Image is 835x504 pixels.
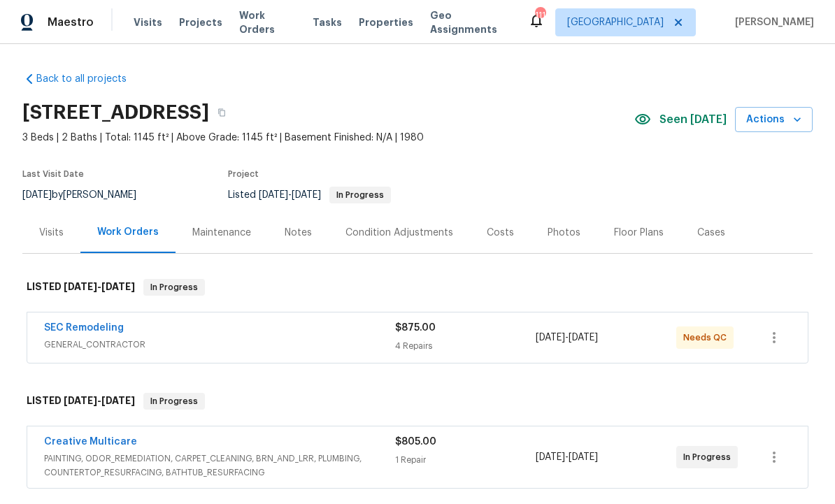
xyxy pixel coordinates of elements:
[228,190,391,200] span: Listed
[569,452,598,462] span: [DATE]
[209,100,234,125] button: Copy Address
[536,452,565,462] span: [DATE]
[735,107,813,133] button: Actions
[22,131,634,145] span: 3 Beds | 2 Baths | Total: 1145 ft² | Above Grade: 1145 ft² | Basement Finished: N/A | 1980
[683,331,732,345] span: Needs QC
[97,225,159,239] div: Work Orders
[228,170,259,178] span: Project
[569,333,598,343] span: [DATE]
[697,226,725,240] div: Cases
[101,396,135,405] span: [DATE]
[27,279,135,296] h6: LISTED
[548,226,580,240] div: Photos
[44,338,395,352] span: GENERAL_CONTRACTOR
[179,15,222,29] span: Projects
[44,452,395,480] span: PAINTING, ODOR_REMEDIATION, CARPET_CLEANING, BRN_AND_LRR, PLUMBING, COUNTERTOP_RESURFACING, BATHT...
[536,450,598,464] span: -
[22,106,209,120] h2: [STREET_ADDRESS]
[239,8,296,36] span: Work Orders
[567,15,664,29] span: [GEOGRAPHIC_DATA]
[27,393,135,410] h6: LISTED
[22,190,52,200] span: [DATE]
[22,72,157,86] a: Back to all projects
[22,187,153,203] div: by [PERSON_NAME]
[44,323,124,333] a: SEC Remodeling
[395,437,436,447] span: $805.00
[359,15,413,29] span: Properties
[614,226,664,240] div: Floor Plans
[39,226,64,240] div: Visits
[395,453,536,467] div: 1 Repair
[22,170,84,178] span: Last Visit Date
[44,437,137,447] a: Creative Multicare
[64,282,97,291] span: [DATE]
[259,190,321,200] span: -
[746,111,801,129] span: Actions
[536,331,598,345] span: -
[430,8,511,36] span: Geo Assignments
[48,15,94,29] span: Maestro
[729,15,814,29] span: [PERSON_NAME]
[259,190,288,200] span: [DATE]
[101,282,135,291] span: [DATE]
[659,113,727,127] span: Seen [DATE]
[134,15,162,29] span: Visits
[535,8,545,22] div: 111
[487,226,514,240] div: Costs
[395,323,436,333] span: $875.00
[145,280,204,294] span: In Progress
[192,226,251,240] div: Maintenance
[313,17,342,27] span: Tasks
[292,190,321,200] span: [DATE]
[536,333,565,343] span: [DATE]
[64,396,97,405] span: [DATE]
[683,450,736,464] span: In Progress
[22,265,813,310] div: LISTED [DATE]-[DATE]In Progress
[345,226,453,240] div: Condition Adjustments
[285,226,312,240] div: Notes
[395,339,536,353] div: 4 Repairs
[64,282,135,291] span: -
[64,396,135,405] span: -
[22,379,813,424] div: LISTED [DATE]-[DATE]In Progress
[145,394,204,408] span: In Progress
[331,191,390,199] span: In Progress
